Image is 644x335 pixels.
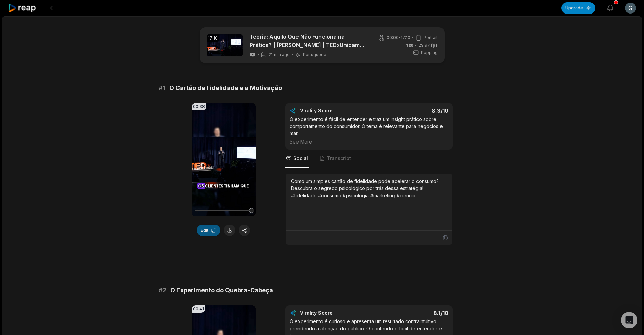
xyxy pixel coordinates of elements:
video: Your browser does not support mp4 format. [192,103,256,216]
nav: Tabs [285,150,453,168]
span: 00:00 - 17:10 [387,35,410,41]
div: Virality Score [300,310,373,316]
span: Portuguese [303,52,326,57]
span: Popping [421,50,438,56]
div: See More [290,138,448,145]
span: # 1 [159,83,165,93]
span: 29.97 [419,42,438,48]
div: 8.3 /10 [376,107,448,114]
span: # 2 [159,286,166,295]
button: Upgrade [561,2,595,14]
div: Como um simples cartão de fidelidade pode acelerar o consumo? Descubra o segredo psicológico por ... [291,178,447,199]
a: Teoria: Aquilo Que Não Funciona na Prática? | [PERSON_NAME] | TEDxUnicamp Limeira [249,33,366,49]
span: O Cartão de Fidelidade e a Motivação [169,83,282,93]
div: 8.1 /10 [376,310,448,316]
span: Social [293,155,308,162]
div: O experimento é fácil de entender e traz um insight prático sobre comportamento do consumidor. O ... [290,115,448,145]
div: Virality Score [300,107,373,114]
span: Portrait [424,35,438,41]
button: Edit [197,225,220,236]
div: Open Intercom Messenger [621,312,637,328]
span: O Experimento do Quebra-Cabeça [170,286,273,295]
span: 21 min ago [269,52,290,57]
span: fps [431,43,438,48]
span: Transcript [327,155,351,162]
